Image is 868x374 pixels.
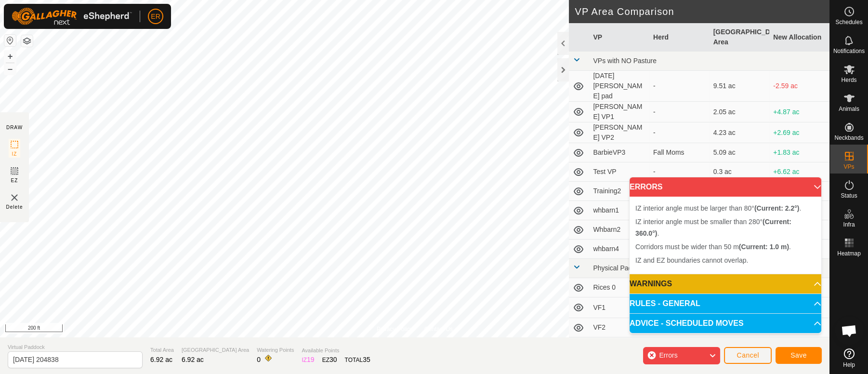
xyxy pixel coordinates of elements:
[12,150,17,158] span: IZ
[630,300,700,307] span: RULES - GENERAL
[9,192,20,203] img: VP
[575,6,829,17] h2: VP Area Comparison
[8,343,143,351] span: Virtual Paddock
[630,177,821,197] p-accordion-header: ERRORS
[322,355,337,365] div: EZ
[710,122,770,143] td: 4.23 ac
[630,183,662,191] span: ERRORS
[593,57,657,65] span: VPs with NO Pasture
[589,182,649,201] td: Training2
[363,356,370,363] span: 35
[649,23,710,52] th: Herd
[653,167,706,177] div: -
[589,201,649,220] td: whbarn1
[653,147,706,158] div: Fall Moms
[837,251,861,256] span: Heatmap
[790,351,807,359] span: Save
[589,318,649,337] td: VF2
[589,143,649,162] td: BarbieVP3
[589,122,649,143] td: [PERSON_NAME] VP2
[843,164,854,170] span: VPs
[302,347,370,355] span: Available Points
[843,362,855,368] span: Help
[12,8,132,25] img: Gallagher Logo
[635,204,801,212] span: IZ interior angle must be larger than 80° .
[630,294,821,313] p-accordion-header: RULES - GENERAL
[630,314,821,333] p-accordion-header: ADVICE - SCHEDULED MOVES
[833,48,865,54] span: Notifications
[653,81,706,91] div: -
[6,124,23,131] div: DRAW
[769,122,829,143] td: +2.69 ac
[589,220,649,240] td: Whbarn2
[754,204,800,212] b: (Current: 2.2°)
[769,102,829,122] td: +4.87 ac
[630,197,821,274] p-accordion-content: ERRORS
[257,356,261,363] span: 0
[769,143,829,162] td: +1.83 ac
[345,355,370,365] div: TOTAL
[257,346,294,354] span: Watering Points
[150,356,172,363] span: 6.92 ac
[4,35,16,46] button: Reset Map
[589,162,649,182] td: Test VP
[710,162,770,182] td: 0.3 ac
[589,23,649,52] th: VP
[150,346,174,354] span: Total Area
[21,35,33,47] button: Map Layers
[635,256,748,264] span: IZ and EZ boundaries cannot overlap.
[589,337,649,357] td: VF4
[6,203,23,211] span: Delete
[329,356,337,363] span: 30
[776,347,822,364] button: Save
[839,106,859,112] span: Animals
[593,264,652,272] span: Physical Paddock 1
[834,135,863,141] span: Neckbands
[724,347,772,364] button: Cancel
[835,316,864,345] div: Open chat
[182,356,204,363] span: 6.92 ac
[307,356,315,363] span: 19
[424,325,453,334] a: Contact Us
[635,243,791,251] span: Corridors must be wider than 50 m .
[736,351,759,359] span: Cancel
[4,63,16,75] button: –
[710,71,770,102] td: 9.51 ac
[841,77,856,83] span: Herds
[659,351,677,359] span: Errors
[182,346,249,354] span: [GEOGRAPHIC_DATA] Area
[710,143,770,162] td: 5.09 ac
[835,19,862,25] span: Schedules
[830,345,868,372] a: Help
[653,107,706,117] div: -
[11,177,18,184] span: EZ
[630,280,672,288] span: WARNINGS
[589,278,649,297] td: Rices 0
[710,23,770,52] th: [GEOGRAPHIC_DATA] Area
[769,71,829,102] td: -2.59 ac
[635,218,791,237] span: IZ interior angle must be smaller than 280° .
[843,222,855,227] span: Infra
[710,102,770,122] td: 2.05 ac
[589,71,649,102] td: [DATE] [PERSON_NAME] pad
[589,102,649,122] td: [PERSON_NAME] VP1
[377,325,413,334] a: Privacy Policy
[739,243,789,251] b: (Current: 1.0 m)
[769,162,829,182] td: +6.62 ac
[769,23,829,52] th: New Allocation
[653,128,706,138] div: -
[589,297,649,318] td: VF1
[630,320,743,327] span: ADVICE - SCHEDULED MOVES
[302,355,314,365] div: IZ
[769,337,829,357] td: -25.43 ac
[589,240,649,259] td: whbarn4
[4,51,16,62] button: +
[630,274,821,294] p-accordion-header: WARNINGS
[841,193,857,199] span: Status
[151,12,160,22] span: ER
[710,337,770,357] td: 32.35 ac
